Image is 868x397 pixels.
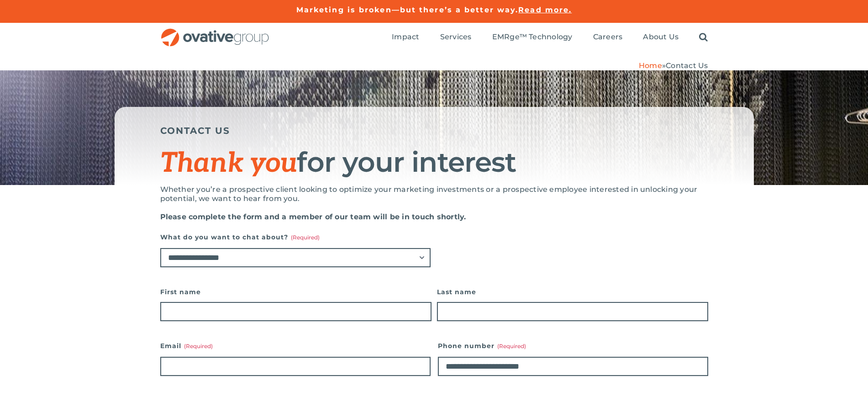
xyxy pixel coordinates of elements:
h5: CONTACT US [160,125,708,136]
span: Contact Us [666,61,708,70]
span: » [639,61,708,70]
a: About Us [643,32,679,42]
span: (Required) [497,343,526,349]
label: Phone number [438,339,708,352]
span: Services [440,32,472,42]
span: Careers [593,32,623,42]
a: Marketing is broken—but there’s a better way. [296,5,519,14]
label: Email [160,339,431,352]
span: Thank you [160,147,297,180]
span: (Required) [291,234,320,241]
span: (Required) [184,343,213,349]
p: Whether you’re a prospective client looking to optimize your marketing investments or a prospecti... [160,185,708,203]
a: Services [440,32,472,42]
label: Last name [437,286,708,298]
a: Search [699,32,708,42]
a: EMRge™ Technology [492,32,573,42]
nav: Menu [392,23,708,52]
span: EMRge™ Technology [492,32,573,42]
a: OG_Full_horizontal_RGB [160,27,270,36]
h1: for your interest [160,148,708,178]
span: About Us [643,32,679,42]
label: First name [160,286,431,298]
a: Home [639,61,662,70]
strong: Please complete the form and a member of our team will be in touch shortly. [160,212,466,221]
label: What do you want to chat about? [160,231,431,243]
a: Careers [593,32,623,42]
span: Impact [392,32,419,42]
a: Read more. [518,5,572,14]
a: Impact [392,32,419,42]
